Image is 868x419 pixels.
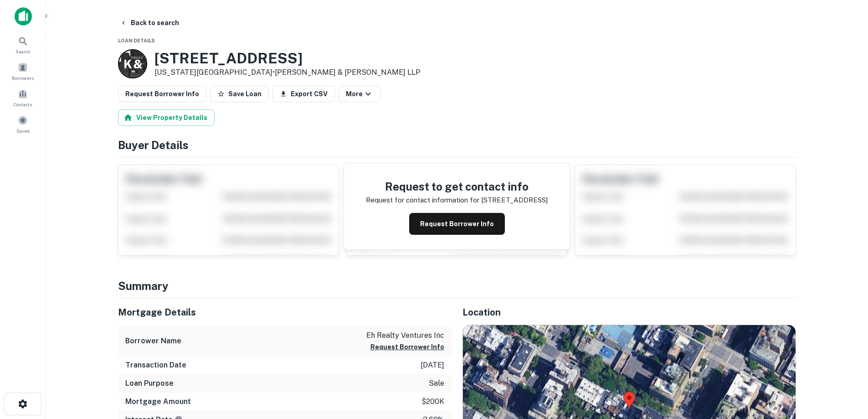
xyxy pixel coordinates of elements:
[421,360,444,371] p: [DATE]
[125,396,191,407] h6: Mortgage Amount
[3,85,43,110] a: Contacts
[409,213,505,235] button: Request Borrower Info
[366,178,548,195] h4: Request to get contact info
[125,336,181,347] h6: Borrower Name
[3,59,43,83] a: Borrowers
[210,86,269,102] button: Save Loan
[118,86,206,102] button: Request Borrower Info
[125,360,186,371] h6: Transaction Date
[370,341,444,352] button: Request Borrower Info
[366,330,444,341] p: eh realty ventures inc
[118,109,215,126] button: View Property Details
[123,55,142,73] p: K &
[462,305,796,319] h5: Location
[3,32,43,57] a: Search
[118,278,796,294] h4: Summary
[118,137,796,153] h4: Buyer Details
[12,74,34,82] span: Borrowers
[481,195,548,206] p: [STREET_ADDRESS]
[822,346,868,390] iframe: Chat Widget
[14,101,32,108] span: Contacts
[275,68,421,77] a: [PERSON_NAME] & [PERSON_NAME] LLP
[116,15,183,31] button: Back to search
[15,48,31,55] span: Search
[125,378,174,389] h6: Loan Purpose
[154,50,421,67] h3: [STREET_ADDRESS]
[272,86,335,102] button: Export CSV
[15,7,32,26] img: capitalize-icon.png
[339,86,381,102] button: More
[118,305,452,319] h5: Mortgage Details
[366,195,479,206] p: Request for contact information for
[421,396,444,407] p: $200k
[16,127,30,134] span: Saved
[154,67,421,78] p: [US_STATE][GEOGRAPHIC_DATA] •
[429,378,444,389] p: sale
[118,38,155,43] span: Loan Details
[3,112,43,136] a: Saved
